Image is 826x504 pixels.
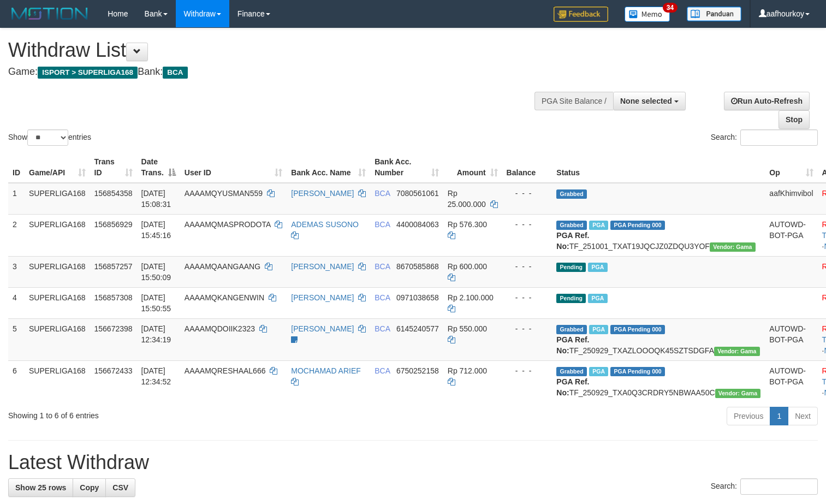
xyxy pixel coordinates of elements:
[25,152,90,183] th: Game/API: activate to sort column ascending
[396,324,439,333] span: Copy 6145240577 to clipboard
[141,293,171,313] span: [DATE] 15:50:55
[556,189,587,199] span: Grabbed
[8,256,25,287] td: 3
[724,92,810,110] a: Run Auto-Refresh
[185,220,271,229] span: AAAAMQMASPRODOTA
[94,324,133,333] span: 156672398
[765,152,817,183] th: Op: activate to sort column ascending
[687,7,741,21] img: panduan.png
[443,152,502,183] th: Amount: activate to sort column ascending
[73,478,106,497] a: Copy
[740,478,818,495] input: Search:
[556,367,587,376] span: Grabbed
[556,231,589,251] b: PGA Ref. No:
[552,152,765,183] th: Status
[770,407,788,425] a: 1
[94,366,133,375] span: 156672433
[589,325,608,334] span: Marked by aafsoycanthlai
[25,287,90,318] td: SUPERLIGA168
[589,221,608,230] span: Marked by aafsoycanthlai
[663,3,678,13] span: 34
[94,293,133,302] span: 156857308
[8,5,91,22] img: MOTION_logo.png
[396,189,439,198] span: Copy 7080561061 to clipboard
[507,219,548,230] div: - - -
[396,262,439,271] span: Copy 8670585868 to clipboard
[625,7,670,22] img: Button%20Memo.svg
[291,220,359,229] a: ADEMAS SUSONO
[610,367,665,376] span: PGA Pending
[8,214,25,256] td: 2
[375,262,390,271] span: BCA
[141,220,171,240] span: [DATE] 15:45:16
[375,220,390,229] span: BCA
[185,366,266,375] span: AAAAMQRESHAAL666
[556,335,589,355] b: PGA Ref. No:
[15,483,66,492] span: Show 25 rows
[765,214,817,256] td: AUTOWD-BOT-PGA
[556,294,586,303] span: Pending
[556,221,587,230] span: Grabbed
[610,325,665,334] span: PGA Pending
[507,292,548,303] div: - - -
[141,366,171,386] span: [DATE] 12:34:52
[556,263,586,272] span: Pending
[507,323,548,334] div: - - -
[588,263,607,272] span: Marked by aafsoycanthlai
[25,256,90,287] td: SUPERLIGA168
[552,214,765,256] td: TF_251001_TXAT19JQCJZ0ZDQU3YOF
[25,214,90,256] td: SUPERLIGA168
[80,483,99,492] span: Copy
[620,97,672,105] span: None selected
[105,478,135,497] a: CSV
[180,152,287,183] th: User ID: activate to sort column ascending
[788,407,818,425] a: Next
[8,39,540,61] h1: Withdraw List
[502,152,552,183] th: Balance
[8,452,818,473] h1: Latest Withdraw
[94,220,133,229] span: 156856929
[589,367,608,376] span: Marked by aafsoycanthlai
[765,360,817,402] td: AUTOWD-BOT-PGA
[711,129,818,146] label: Search:
[727,407,770,425] a: Previous
[448,324,487,333] span: Rp 550.000
[8,152,25,183] th: ID
[291,189,354,198] a: [PERSON_NAME]
[715,389,761,398] span: Vendor URL: https://trx31.1velocity.biz
[25,318,90,360] td: SUPERLIGA168
[8,406,336,421] div: Showing 1 to 6 of 6 entries
[163,67,187,79] span: BCA
[141,324,171,344] span: [DATE] 12:34:19
[507,261,548,272] div: - - -
[610,221,665,230] span: PGA Pending
[185,293,264,302] span: AAAAMQKANGENWIN
[90,152,137,183] th: Trans ID: activate to sort column ascending
[588,294,607,303] span: Marked by aafsoycanthlai
[448,189,486,209] span: Rp 25.000.000
[291,324,354,333] a: [PERSON_NAME]
[448,262,487,271] span: Rp 600.000
[375,366,390,375] span: BCA
[554,7,608,22] img: Feedback.jpg
[141,189,171,209] span: [DATE] 15:08:31
[370,152,443,183] th: Bank Acc. Number: activate to sort column ascending
[137,152,180,183] th: Date Trans.: activate to sort column descending
[8,478,73,497] a: Show 25 rows
[27,129,68,146] select: Showentries
[552,318,765,360] td: TF_250929_TXAZLOOOQK45SZTSDGFA
[8,360,25,402] td: 6
[556,377,589,397] b: PGA Ref. No:
[740,129,818,146] input: Search:
[291,262,354,271] a: [PERSON_NAME]
[613,92,686,110] button: None selected
[556,325,587,334] span: Grabbed
[25,360,90,402] td: SUPERLIGA168
[38,67,138,79] span: ISPORT > SUPERLIGA168
[714,347,760,356] span: Vendor URL: https://trx31.1velocity.biz
[396,220,439,229] span: Copy 4400084063 to clipboard
[448,293,494,302] span: Rp 2.100.000
[552,360,765,402] td: TF_250929_TXA0Q3CRDRY5NBWAA50C
[25,183,90,215] td: SUPERLIGA168
[534,92,613,110] div: PGA Site Balance /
